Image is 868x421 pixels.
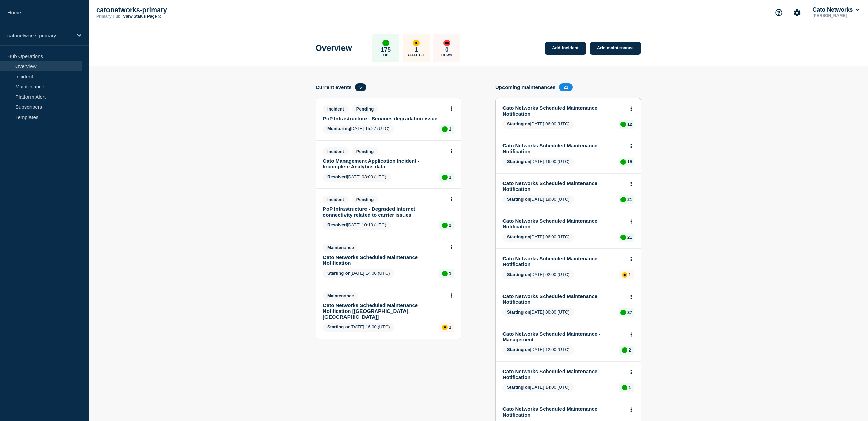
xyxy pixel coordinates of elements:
[415,46,418,53] p: 1
[323,125,394,134] span: [DATE] 15:27 (UTC)
[442,271,448,276] div: up
[622,385,627,390] div: up
[495,84,556,90] h4: Upcoming maintenances
[629,347,631,353] p: 2
[790,5,804,20] button: Account settings
[627,235,632,240] p: 21
[327,222,347,227] span: Resolved
[502,195,574,204] span: [DATE] 19:00 (UTC)
[449,223,451,228] p: 2
[502,293,625,305] a: Cato Networks Scheduled Maintenance Notification
[382,40,389,46] div: up
[502,256,625,267] a: Cato Networks Scheduled Maintenance Notification
[352,105,378,113] span: Pending
[323,292,358,300] span: Maintenance
[442,126,448,132] div: up
[502,143,625,154] a: Cato Networks Scheduled Maintenance Notification
[502,383,574,392] span: [DATE] 14:00 (UTC)
[449,271,451,276] p: 1
[352,196,378,203] span: Pending
[629,272,631,277] p: 1
[627,122,632,127] p: 12
[507,309,530,315] span: Starting on
[502,368,625,380] a: Cato Networks Scheduled Maintenance Notification
[323,147,349,155] span: Incident
[355,83,366,91] span: 5
[507,159,530,164] span: Starting on
[323,221,391,230] span: [DATE] 10:10 (UTC)
[323,254,445,266] a: Cato Networks Scheduled Maintenance Notification
[502,406,625,418] a: Cato Networks Scheduled Maintenance Notification
[323,196,349,203] span: Incident
[620,159,626,165] div: up
[413,40,420,46] div: affected
[629,385,631,390] p: 1
[545,42,586,55] a: Add incident
[507,234,530,239] span: Starting on
[316,84,352,90] h4: Current events
[316,43,352,53] h1: Overview
[449,325,451,330] p: 1
[559,83,573,91] span: 21
[502,218,625,229] a: Cato Networks Scheduled Maintenance Notification
[507,385,530,390] span: Starting on
[327,126,350,131] span: Monitoring
[327,324,351,329] span: Starting on
[811,13,861,18] p: [PERSON_NAME]
[620,235,626,240] div: up
[502,180,625,192] a: Cato Networks Scheduled Maintenance Notification
[772,5,786,20] button: Support
[441,53,452,57] p: Down
[590,42,641,55] a: Add maintenance
[323,244,358,252] span: Maintenance
[620,310,626,315] div: up
[502,158,574,166] span: [DATE] 16:00 (UTC)
[507,272,530,277] span: Starting on
[381,46,391,53] p: 175
[627,197,632,202] p: 21
[323,173,391,182] span: [DATE] 03:00 (UTC)
[7,33,73,38] p: catonetworks-primary
[323,302,445,320] a: Cato Networks Scheduled Maintenance Notification [[GEOGRAPHIC_DATA], [GEOGRAPHIC_DATA]]
[323,158,445,169] a: Cato Management Application Incident - Incomplete Analytics data
[502,331,625,342] a: Cato Networks Scheduled Maintenance - Management
[507,121,530,126] span: Starting on
[383,53,388,57] p: Up
[123,14,161,19] a: View Status Page
[442,325,448,330] div: affected
[323,206,445,218] a: PoP Infrastructure - Degraded Internet connectivity related to carrier issues
[445,46,448,53] p: 0
[502,120,574,129] span: [DATE] 06:00 (UTC)
[502,105,625,117] a: Cato Networks Scheduled Maintenance Notification
[620,122,626,127] div: up
[96,6,232,14] p: catonetworks-primary
[622,272,627,278] div: affected
[502,233,574,242] span: [DATE] 06:00 (UTC)
[442,223,448,228] div: up
[620,197,626,202] div: up
[323,105,349,113] span: Incident
[449,175,451,180] p: 1
[323,269,394,278] span: [DATE] 14:00 (UTC)
[507,347,530,352] span: Starting on
[627,159,632,164] p: 18
[622,347,627,353] div: up
[407,53,425,57] p: Affected
[323,116,445,121] a: PoP Infrastructure - Services degradation issue
[443,40,450,46] div: down
[502,308,574,317] span: [DATE] 06:00 (UTC)
[96,14,120,19] p: Primary Hub
[502,270,574,279] span: [DATE] 02:00 (UTC)
[327,270,351,276] span: Starting on
[627,310,632,315] p: 37
[811,6,861,13] button: Cato Networks
[442,175,448,180] div: up
[449,126,451,132] p: 1
[327,174,347,179] span: Resolved
[323,323,394,332] span: [DATE] 16:00 (UTC)
[352,147,378,155] span: Pending
[502,346,574,355] span: [DATE] 12:00 (UTC)
[507,197,530,202] span: Starting on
